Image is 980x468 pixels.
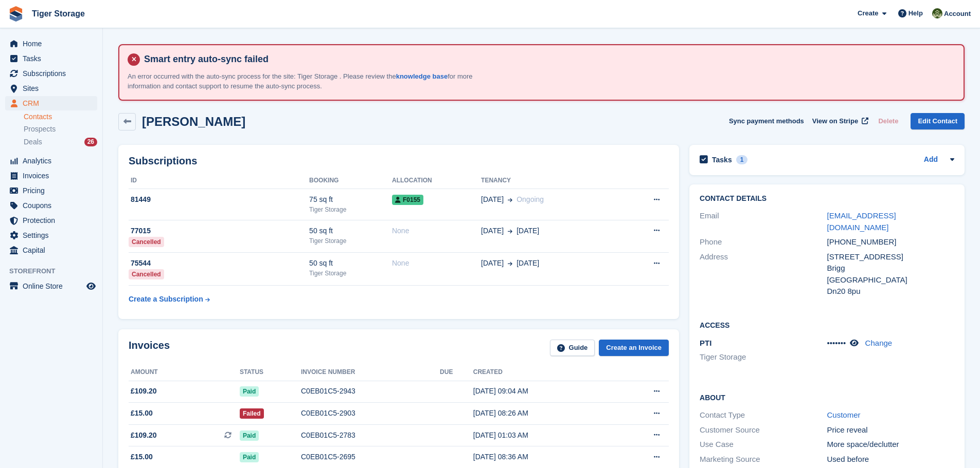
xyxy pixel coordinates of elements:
th: Tenancy [481,173,621,189]
h4: Smart entry auto-sync failed [140,53,955,65]
h2: Subscriptions [129,155,669,167]
a: menu [5,66,97,81]
h2: Invoices [129,340,170,357]
div: C0EB01C5-2943 [301,386,440,397]
div: More space/declutter [827,439,954,451]
div: [STREET_ADDRESS] [827,251,954,263]
span: Coupons [23,198,84,213]
a: menu [5,154,97,168]
span: £15.00 [131,408,153,419]
span: Sites [23,81,84,96]
th: Created [473,364,614,381]
a: menu [5,36,97,51]
a: Contacts [24,112,97,122]
th: ID [129,173,309,189]
div: 75544 [129,258,309,269]
a: Create an Invoice [599,340,669,357]
span: [DATE] [481,258,504,269]
a: menu [5,81,97,96]
th: Amount [129,364,240,381]
div: Create a Subscription [129,294,203,305]
span: [DATE] [481,226,504,236]
span: Paid [240,430,259,441]
span: Help [908,8,923,18]
div: Phone [700,236,827,248]
img: stora-icon-8386f47178a22dfd0bd8f6a31ec36ba5ce8667c1dd55bd0f319d3a0aa187defe.svg [8,6,24,22]
p: An error occurred with the auto-sync process for the site: Tiger Storage . Please review the for ... [128,71,488,91]
a: menu [5,279,97,293]
div: Address [700,251,827,297]
span: ••••••• [827,339,846,347]
div: 1 [736,155,748,164]
div: [PHONE_NUMBER] [827,236,954,248]
span: [DATE] [516,226,539,236]
div: Price reveal [827,424,954,436]
a: menu [5,213,97,228]
h2: About [700,392,954,402]
img: Matthew Ellwood [932,8,942,18]
span: Tasks [23,51,84,66]
a: menu [5,198,97,213]
button: Sync payment methods [729,113,804,130]
span: Storefront [9,266,102,276]
span: Capital [23,243,84,257]
a: Prospects [24,124,97,135]
a: menu [5,169,97,183]
div: Tiger Storage [309,205,392,214]
div: 50 sq ft [309,258,392,269]
span: Protection [23,213,84,228]
div: [GEOGRAPHIC_DATA] [827,274,954,286]
a: knowledge base [396,72,448,80]
div: 77015 [129,226,309,236]
span: CRM [23,96,84,110]
h2: [PERSON_NAME] [142,115,245,128]
a: menu [5,51,97,66]
button: Delete [874,113,902,130]
span: £109.20 [131,386,157,397]
div: [DATE] 09:04 AM [473,386,614,397]
div: [DATE] 08:36 AM [473,452,614,462]
span: £15.00 [131,452,153,462]
span: Deals [24,137,42,147]
div: C0EB01C5-2783 [301,430,440,441]
span: Online Store [23,279,84,293]
th: Booking [309,173,392,189]
span: Failed [240,408,264,419]
a: menu [5,243,97,257]
span: Invoices [23,169,84,183]
div: [DATE] 01:03 AM [473,430,614,441]
a: View on Stripe [808,113,870,130]
span: [DATE] [516,258,539,269]
a: Preview store [85,280,97,292]
div: None [392,258,481,269]
span: Account [944,9,971,19]
h2: Tasks [712,155,732,164]
th: Allocation [392,173,481,189]
a: Edit Contact [911,113,965,130]
div: 81449 [129,194,309,205]
div: 75 sq ft [309,194,392,205]
div: Brigg [827,263,954,274]
a: menu [5,183,97,198]
div: Email [700,210,827,233]
th: Due [440,364,473,381]
a: [EMAIL_ADDRESS][DOMAIN_NAME] [827,211,896,232]
a: Tiger Storage [28,5,89,22]
span: Settings [23,228,84,242]
div: Cancelled [129,237,164,247]
span: Analytics [23,154,84,168]
span: Prospects [24,124,56,134]
div: Marketing Source [700,454,827,465]
div: 50 sq ft [309,226,392,236]
th: Status [240,364,301,381]
a: Change [865,339,893,347]
span: Pricing [23,183,84,198]
div: [DATE] 08:26 AM [473,408,614,419]
div: Contact Type [700,409,827,421]
div: Used before [827,454,954,465]
a: Create a Subscription [129,290,210,309]
span: [DATE] [481,194,504,205]
a: Deals 26 [24,137,97,147]
div: Tiger Storage [309,236,392,246]
span: View on Stripe [812,116,858,126]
